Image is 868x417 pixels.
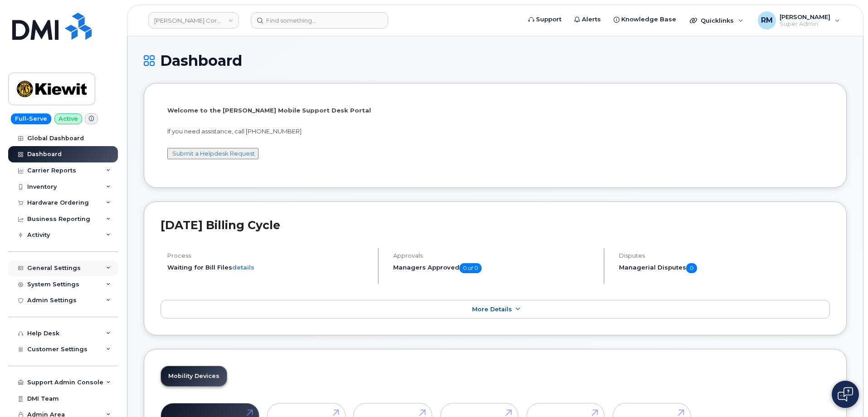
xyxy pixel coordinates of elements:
[167,148,258,159] button: Submit a Helpdesk Request
[393,252,596,259] h4: Approvals
[161,218,830,232] h2: [DATE] Billing Cycle
[167,127,823,136] p: If you need assistance, call [PHONE_NUMBER]
[838,387,853,402] img: Open chat
[619,263,830,273] h5: Managerial Disputes
[167,252,370,259] h4: Process
[393,263,596,273] h5: Managers Approved
[167,263,370,272] li: Waiting for Bill Files
[232,264,254,271] a: details
[172,150,255,157] a: Submit a Helpdesk Request
[144,53,847,69] h1: Dashboard
[619,252,830,259] h4: Disputes
[472,306,512,313] span: More Details
[161,366,227,386] a: Mobility Devices
[459,263,482,273] span: 0 of 0
[167,106,823,115] p: Welcome to the [PERSON_NAME] Mobile Support Desk Portal
[686,263,697,273] span: 0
